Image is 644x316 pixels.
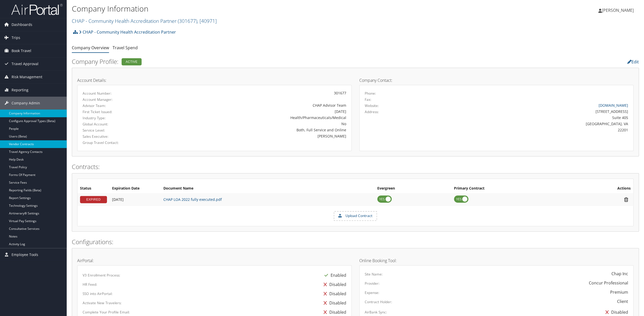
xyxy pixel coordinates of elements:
[83,300,122,305] label: Activate New Travelers:
[79,27,176,37] a: CHAP - Community Health Accreditation Partner
[77,259,352,263] h4: AirPortal:
[611,271,628,277] div: Chap Inc
[589,280,628,286] div: Concur Professional
[334,212,377,220] label: Upload Contract
[161,184,375,193] th: Document Name
[599,103,628,108] a: [DOMAIN_NAME]
[622,197,631,202] i: Remove Contract
[83,134,165,139] label: Sales Executive:
[83,310,130,315] label: Complete Your Profile Email:
[173,109,346,114] div: [DATE]
[12,57,38,70] span: Travel Approval
[72,57,447,66] h2: Company Profile:
[451,184,571,193] th: Primary Contract
[173,115,346,120] div: Health/Pharmaceuticals/Medical
[173,103,346,108] div: CHAP Advisor Team
[197,17,217,24] span: , [ 40971 ]
[72,17,217,24] a: CHAP - Community Health Accreditation Partner
[77,184,110,193] th: Status
[12,97,40,110] span: Company Admin
[365,281,380,286] label: Provider:
[571,184,633,193] th: Actions
[365,290,379,295] label: Expense:
[365,299,392,304] label: Contract Holder:
[72,45,109,51] a: Company Overview
[83,140,165,145] label: Group Travel Contact:
[173,121,346,126] div: No
[375,184,451,193] th: Evergreen
[432,121,628,126] div: [GEOGRAPHIC_DATA], VA
[365,91,376,96] label: Phone:
[322,271,346,280] div: Enabled
[365,310,387,315] label: AirBank Sync:
[617,298,628,304] div: Client
[72,238,639,246] h2: Configurations:
[122,58,142,65] div: Active
[12,18,32,31] span: Dashboards
[110,184,161,193] th: Expiration Date
[112,197,158,202] div: Add/Edit Date
[432,115,628,120] div: Suite 405
[321,289,346,298] div: Disabled
[72,162,639,171] h2: Contracts:
[321,280,346,289] div: Disabled
[178,17,197,24] span: ( 301677 )
[12,44,31,57] span: Book Travel
[432,109,628,114] div: [STREET_ADDRESS]
[610,289,628,295] div: Premium
[83,109,165,114] label: First Ticket Issued:
[173,90,346,96] div: 301677
[12,84,28,96] span: Reporting
[173,127,346,133] div: Both, Full Service and Online
[83,282,97,287] label: HR Feed:
[12,71,42,83] span: Risk Management
[359,78,634,82] h4: Company Contact:
[163,197,222,202] a: CHAP LOA 2022 fully executed.pdf
[173,133,346,139] div: [PERSON_NAME]
[113,45,138,51] a: Travel Spend
[11,3,63,15] img: airportal-logo.png
[72,3,450,14] h1: Company Information
[365,109,379,114] label: Address:
[80,196,107,203] div: EXPIRED
[365,103,379,108] label: Website:
[83,273,120,278] label: V3 Enrollment Process:
[83,122,165,127] label: Global Account:
[359,259,634,263] h4: Online Booking Tool:
[83,128,165,133] label: Service Level:
[321,298,346,308] div: Disabled
[77,78,352,82] h4: Account Details:
[12,248,38,261] span: Employee Tools
[598,3,639,18] a: [PERSON_NAME]
[83,291,113,296] label: SSO into AirPortal:
[627,59,639,65] a: Edit
[365,272,383,277] label: Site Name:
[83,115,165,121] label: Industry Type:
[12,31,20,44] span: Trips
[83,97,165,102] label: Account Manager:
[83,103,165,108] label: Advisor Team:
[432,127,628,133] div: 22201
[112,197,124,202] span: [DATE]
[602,7,634,13] span: [PERSON_NAME]
[365,97,371,102] label: Fax:
[83,91,165,96] label: Account Number:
